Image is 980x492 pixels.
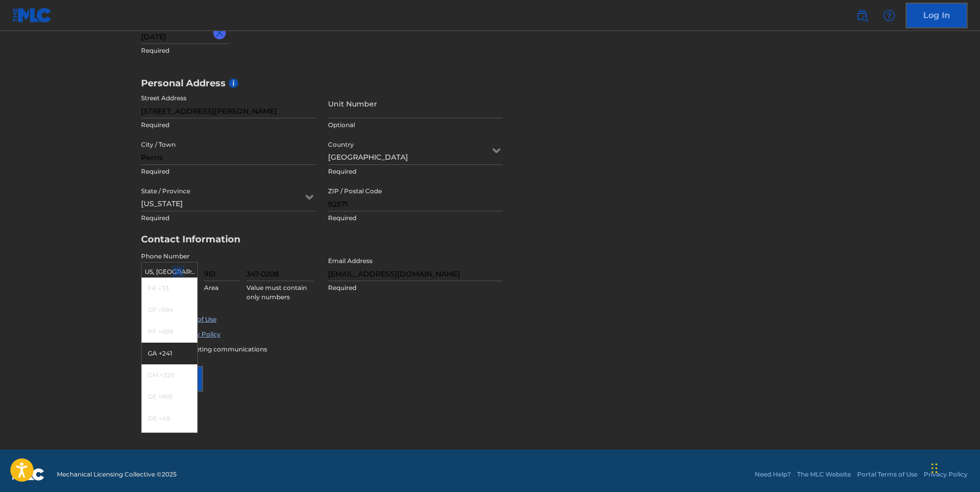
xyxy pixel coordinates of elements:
button: Close [213,18,229,49]
a: Portal Terms of Use [857,470,917,479]
p: Required [328,283,503,293]
p: Required [141,167,316,176]
p: Optional [328,120,503,130]
img: MLC Logo [12,8,52,23]
div: GM +220 [142,364,197,386]
span: Mechanical Licensing Collective © 2025 [57,470,177,479]
a: Public Search [852,5,873,26]
div: DE +49 [142,408,197,429]
div: GE +995 [142,386,197,408]
p: Area [204,283,240,293]
img: search [856,9,868,22]
div: [GEOGRAPHIC_DATA] [328,137,503,163]
a: Terms of Use [177,315,216,323]
p: Required [328,167,503,176]
iframe: Chat Widget [928,442,980,492]
a: Log In [906,3,968,28]
label: Country [328,134,354,149]
div: GH +233 [142,429,197,451]
div: PF +689 [142,321,197,343]
p: Required [141,120,316,130]
a: Privacy Policy [924,470,968,479]
a: The MLC Website [797,470,851,479]
div: GA +241 [142,343,197,364]
h5: Contact Information [141,234,503,245]
p: Value must contain only numbers [246,283,314,302]
a: Need Help? [755,470,791,479]
p: Required [328,213,503,223]
p: Required [141,213,316,223]
label: State / Province [141,180,190,196]
div: FR +33 [142,278,197,299]
a: Privacy Policy [177,330,221,338]
div: GF +594 [142,299,197,321]
span: i [229,79,238,88]
p: Required [141,46,316,55]
div: Help [879,5,899,26]
span: Enroll in marketing communications [152,345,267,353]
img: help [883,9,895,22]
div: Drag [931,453,938,484]
h5: Personal Address [141,78,839,89]
div: [US_STATE] [141,184,316,209]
